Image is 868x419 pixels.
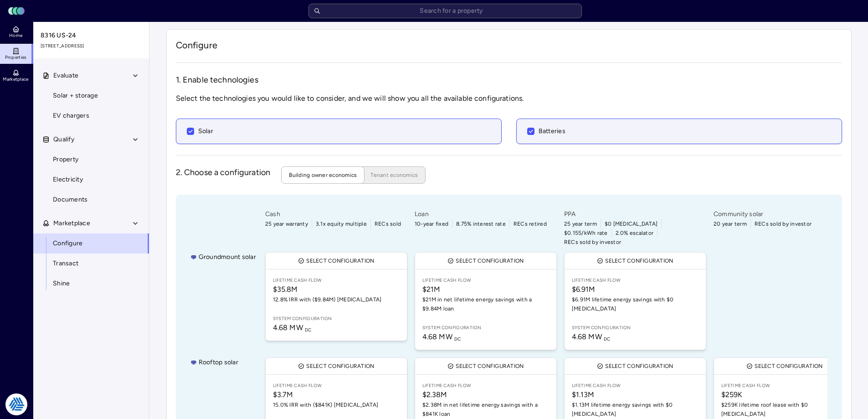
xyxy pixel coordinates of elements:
span: 25 year warranty [265,219,308,228]
h3: 2. Choose a configuration [176,166,271,184]
span: 3.1x equity multiple [316,219,367,228]
span: 4.68 MW [273,323,312,332]
span: Home [9,33,22,38]
span: Select configuration [605,362,673,371]
span: Select the technologies you would like to consider, and we will show you all the available config... [176,93,842,104]
a: Solar + storage [33,86,149,106]
span: PPA [564,209,706,219]
span: Select configuration [605,256,673,265]
button: Select configuration [565,358,706,374]
span: 20 year term [714,219,747,228]
a: EV chargers [33,106,149,126]
span: $35.8M [273,284,400,295]
button: Select configuration [714,358,855,374]
span: $21M in net lifetime energy savings with a $9.84M loan [422,295,549,313]
span: RECs sold by investor [755,219,812,228]
sub: DC [454,336,461,342]
button: Select configuration [266,358,407,374]
span: $2.38M in net lifetime energy savings with a $841K loan [422,400,549,419]
span: 4.68 MW [422,332,461,341]
span: Marketplace [53,218,90,228]
span: Select configuration [306,256,374,265]
sub: DC [305,327,312,333]
span: System configuration [273,315,400,322]
span: Property [53,155,78,165]
span: Configure [53,238,82,248]
span: Community solar [714,209,856,219]
h3: 1. Enable technologies [176,74,842,86]
span: 15.0% IRR with ($841K) [MEDICAL_DATA] [273,400,400,409]
img: Tradition Energy [5,393,27,415]
span: Documents [53,195,87,205]
a: Property [33,150,149,170]
button: Select configuration [565,253,706,269]
span: $2.38M [422,389,549,400]
span: Lifetime Cash Flow [721,382,848,389]
a: Lifetime Cash Flow$6.91M$6.91M lifetime energy savings with $0 [MEDICAL_DATA]System configuration... [565,269,706,350]
span: Select configuration [755,362,822,371]
button: Tenant economics [355,166,426,184]
sub: DC [604,336,611,342]
span: Tenant economics [370,171,418,180]
span: Evaluate [53,71,78,81]
span: Building owner economics [289,171,357,180]
span: $259K [721,389,848,400]
span: Lifetime Cash Flow [572,277,699,284]
span: System configuration [422,324,549,331]
span: Rooftop solar [199,357,238,367]
button: Building owner economics [281,166,365,184]
span: $259K lifetime roof lease with $0 [MEDICAL_DATA] [721,400,848,419]
span: $0 [MEDICAL_DATA] [605,219,657,228]
span: 10-year fixed [415,219,448,228]
span: Qualify [53,134,74,145]
a: Configure [33,233,149,253]
span: Lifetime Cash Flow [572,382,699,389]
span: Lifetime Cash Flow [273,382,400,389]
span: Electricity [53,175,83,185]
span: Lifetime Cash Flow [422,277,549,284]
a: Transact [33,253,149,274]
h1: Configure [176,39,842,52]
span: EV chargers [53,111,89,121]
span: Select configuration [456,362,524,371]
span: Select configuration [306,362,374,371]
span: $6.91M lifetime energy savings with $0 [MEDICAL_DATA] [572,295,699,313]
span: 2.0% escalator [616,228,654,238]
span: RECs retired [514,219,547,228]
a: Electricity [33,170,149,190]
span: $0.155/kWh rate [564,228,608,238]
span: 25 year term [564,219,597,228]
span: Solar [198,126,213,136]
span: RECs sold by investor [564,238,621,247]
button: Select configuration [266,253,407,269]
span: Cash [265,209,407,219]
span: $1.13M lifetime energy savings with $0 [MEDICAL_DATA] [572,400,699,419]
span: [STREET_ADDRESS] [41,42,143,50]
button: Select configuration [415,358,556,374]
a: Documents [33,190,149,210]
span: RECs sold [375,219,401,228]
span: Lifetime Cash Flow [273,277,400,284]
span: $3.7M [273,389,400,400]
span: Lifetime Cash Flow [422,382,549,389]
span: $6.91M [572,284,699,295]
span: Batteries [539,126,565,136]
span: Select configuration [456,256,524,265]
span: 8.75% interest rate [456,219,506,228]
span: Solar + storage [53,91,98,101]
button: Select configuration [415,253,556,269]
button: Marketplace [33,213,150,233]
span: Properties [5,55,27,60]
a: Lifetime Cash Flow$21M$21M in net lifetime energy savings with a $9.84M loanSystem configuration4... [415,269,556,350]
input: Search for a property [308,4,582,18]
span: 8316 US-24 [41,31,143,41]
button: Qualify [33,129,150,150]
button: Evaluate [33,66,150,86]
span: Loan [415,209,557,219]
span: $21M [422,284,549,295]
span: $1.13M [572,389,699,400]
span: Groundmount solar [199,252,256,262]
span: Transact [53,259,78,269]
span: System configuration [572,324,699,331]
span: Shine [53,279,70,289]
